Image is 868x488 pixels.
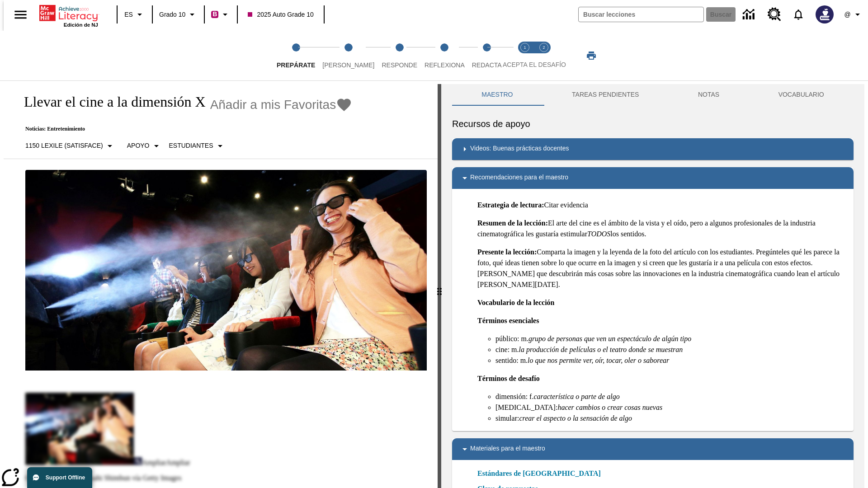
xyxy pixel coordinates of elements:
p: Videos: Buenas prácticas docentes [470,144,569,155]
strong: Estrategia de lectura: [477,201,544,209]
span: [PERSON_NAME] [322,61,374,69]
div: reading [4,84,438,483]
button: Lee step 2 of 5 [315,31,382,80]
button: Grado: Grado 10, Elige un grado [156,6,201,23]
p: El arte del cine es el ámbito de la vista y el oído, pero a algunos profesionales de la industria... [477,218,846,239]
input: Buscar campo [579,7,703,22]
strong: Términos de desafío [477,375,540,382]
span: Redacta [472,61,502,69]
a: Centro de información [737,2,762,27]
button: Perfil/Configuración [839,6,868,23]
strong: Resumen de la lección: [477,219,548,227]
img: El panel situado frente a los asientos rocía con agua nebulizada al feliz público en un cine equi... [25,170,427,371]
div: Portada [39,3,98,28]
span: B [212,9,217,20]
em: grupo de personas que ven un espectáculo de algún tipo [528,335,691,343]
strong: Presente la lección [477,248,534,256]
button: Seleccione Lexile, 1150 Lexile (Satisface) [22,138,119,154]
button: Escoja un nuevo avatar [810,3,839,26]
li: dimensión: f. [495,391,846,402]
div: Pulsa la tecla de intro o la barra espaciadora y luego presiona las flechas de derecha e izquierd... [438,84,441,488]
li: cine: m. [495,344,846,355]
button: TAREAS PENDIENTES [542,84,669,106]
span: Reflexiona [425,61,465,69]
li: [MEDICAL_DATA]: [495,402,846,413]
span: Prepárate [277,61,315,69]
img: Avatar [816,5,834,23]
span: Añadir a mis Favoritas [210,98,336,112]
div: activity [441,84,864,488]
button: Boost El color de la clase es rojo violeta. Cambiar el color de la clase. [208,6,234,23]
em: la producción de películas o el teatro donde se muestran [519,346,683,353]
p: Recomendaciones para el maestro [470,173,568,183]
span: Edición de NJ [64,22,98,28]
button: Abrir el menú lateral [7,1,34,28]
em: TODOS [587,230,610,238]
button: Support Offline [27,467,92,488]
span: 2025 Auto Grade 10 [248,10,313,19]
span: @ [844,10,850,19]
span: ACEPTA EL DESAFÍO [503,61,566,68]
em: hacer cambios o crear cosas nuevas [557,404,662,411]
p: 1150 Lexile (Satisface) [25,141,103,150]
div: Materiales para el maestro [452,438,854,460]
em: lo que nos permite ver, oír, tocar, oler o saborear [528,357,669,364]
p: Apoyo [127,141,150,150]
h6: Recursos de apoyo [452,117,854,131]
strong: : [534,248,537,256]
a: Estándares de [GEOGRAPHIC_DATA] [477,468,606,479]
a: Centro de recursos, Se abrirá en una pestaña nueva. [762,2,787,27]
button: Maestro [452,84,542,106]
em: crear el aspecto o la sensación de algo [519,414,632,422]
button: Redacta step 5 of 5 [465,31,509,80]
span: Responde [382,61,417,69]
button: Acepta el desafío lee step 1 of 2 [512,31,538,80]
button: Seleccionar estudiante [165,138,229,154]
text: 1 [524,45,526,50]
button: Acepta el desafío contesta step 2 of 2 [531,31,557,80]
li: simular: [495,413,846,424]
button: VOCABULARIO [749,84,854,106]
button: Tipo de apoyo, Apoyo [123,138,165,154]
button: NOTAS [669,84,749,106]
button: Responde step 3 of 5 [374,31,425,80]
button: Prepárate step 1 of 5 [269,31,322,80]
strong: Términos esenciales [477,317,539,324]
div: Recomendaciones para el maestro [452,167,854,189]
span: ES [124,10,133,19]
div: Videos: Buenas prácticas docentes [452,138,854,160]
text: 2 [542,45,545,50]
button: Reflexiona step 4 of 5 [417,31,472,80]
a: Notificaciones [787,3,810,26]
em: característica o parte de algo [533,393,619,400]
h1: Llevar el cine a la dimensión X [14,94,206,110]
span: Support Offline [46,474,85,481]
button: Lenguaje: ES, Selecciona un idioma [120,6,149,23]
div: Instructional Panel Tabs [452,84,854,106]
li: público: m. [495,333,846,344]
p: Estudiantes [169,141,213,150]
p: Materiales para el maestro [470,444,545,455]
p: Citar evidencia [477,200,846,211]
button: Imprimir [577,47,606,64]
span: Grado 10 [159,10,185,19]
li: sentido: m. [495,355,846,366]
strong: Vocabulario de la lección [477,299,555,306]
button: Añadir a mis Favoritas - Llevar el cine a la dimensión X [210,97,353,113]
p: Comparta la imagen y la leyenda de la foto del artículo con los estudiantes. Pregúnteles qué les ... [477,247,846,290]
p: Noticias: Entretenimiento [14,126,352,132]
